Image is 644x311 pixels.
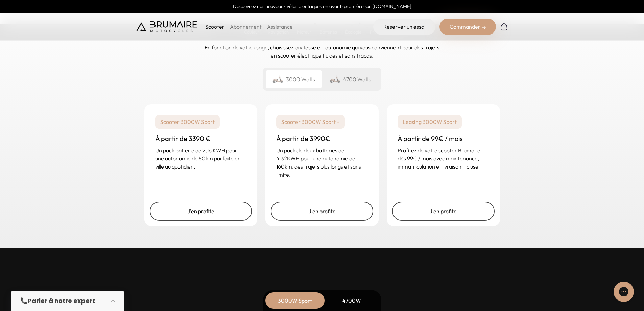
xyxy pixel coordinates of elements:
[398,134,489,143] h3: À partir de 99€ / mois
[322,70,379,88] div: 4700 Watts
[325,292,379,309] div: 4700W
[267,23,293,30] a: Assistance
[268,292,322,309] div: 3000W Sport
[373,19,435,35] a: Réserver un essai
[155,115,220,129] p: Scooter 3000W Sport
[230,23,262,30] a: Abonnement
[392,202,495,221] a: J'en profite
[276,115,345,129] p: Scooter 3000W Sport +
[155,134,247,143] h3: À partir de 3390 €
[155,146,247,171] p: Un pack batterie de 2.16 KWH pour une autonomie de 80km parfaite en ville au quotidien.
[266,70,322,88] div: 3000 Watts
[439,19,496,35] div: Commander
[276,134,368,143] h3: À partir de 3990€
[276,146,368,179] p: Un pack de deux batteries de 4.32KWH pour une autonomie de 160km, des trajets plus longs et sans ...
[398,146,489,171] p: Profitez de votre scooter Brumaire dès 99€ / mois avec maintenance, immatriculation et livraison ...
[271,202,373,221] a: J'en profite
[150,202,252,221] a: J'en profite
[500,23,508,31] img: Panier
[205,23,224,31] p: Scooter
[136,21,197,32] img: Brumaire Motocycles
[398,115,462,129] p: Leasing 3000W Sport
[610,279,637,304] iframe: Gorgias live chat messenger
[204,43,440,60] p: En fonction de votre usage, choisissez la vitesse et l'autonomie qui vous conviennent pour des tr...
[482,26,486,30] img: right-arrow-2.png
